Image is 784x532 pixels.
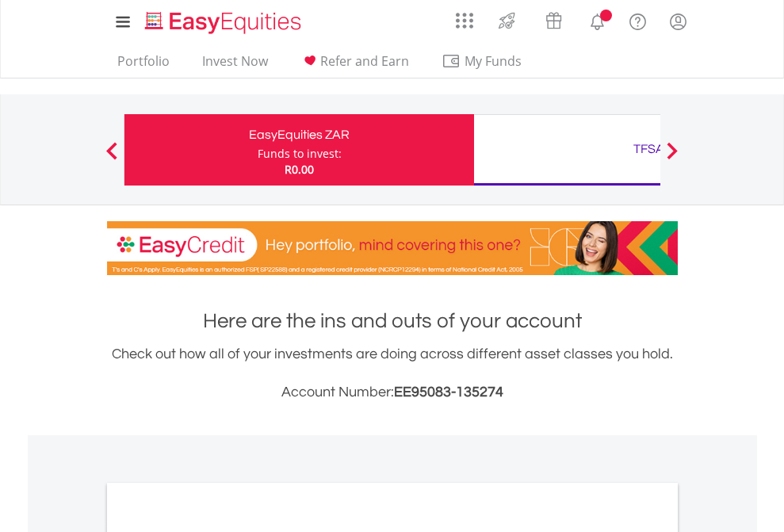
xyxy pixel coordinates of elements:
button: Next [656,150,688,166]
h1: Here are the ins and outs of your account [107,307,678,335]
a: Home page [139,4,308,36]
span: My Funds [442,51,545,71]
div: Check out how all of your investments are doing across different asset classes you hold. [107,343,678,404]
a: Refer and Earn [294,53,415,78]
span: Refer and Earn [320,52,409,70]
a: Vouchers [530,4,577,33]
img: EasyEquities_Logo.png [142,10,308,36]
span: R0.00 [285,162,314,177]
img: grid-menu-icon.svg [456,12,473,29]
a: Invest Now [196,53,274,78]
a: Notifications [577,4,618,36]
img: vouchers-v2.svg [541,8,567,33]
h3: Account Number: [107,381,678,404]
a: Portfolio [111,53,176,78]
div: Funds to invest: [258,146,342,162]
a: FAQ's and Support [618,4,658,36]
span: EE95083-135274 [394,385,503,400]
img: EasyCredit Promotion Banner [107,221,678,275]
div: EasyEquities ZAR [134,124,465,146]
img: thrive-v2.svg [494,8,520,33]
a: My Profile [658,4,698,39]
a: AppsGrid [446,4,484,29]
button: Previous [96,150,128,166]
